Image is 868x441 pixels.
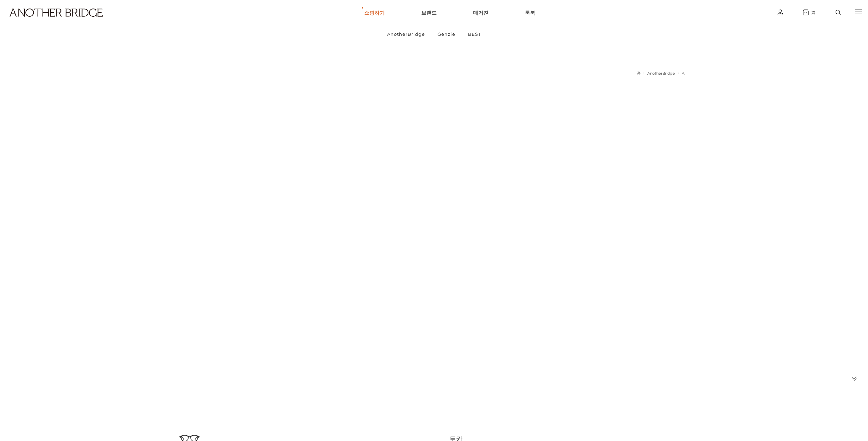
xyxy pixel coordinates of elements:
img: cart [778,10,783,15]
a: (0) [803,10,815,15]
a: logo [3,9,134,33]
a: AnotherBridge [647,71,675,76]
a: AnotherBridge [381,25,431,43]
span: (0) [809,10,815,15]
a: 룩북 [525,0,535,25]
a: 매거진 [473,0,488,25]
a: BEST [462,25,487,43]
a: Genzie [432,25,461,43]
img: search [836,10,841,15]
a: 브랜드 [421,0,437,25]
img: cart [803,10,809,15]
a: All [682,71,687,76]
a: 홈 [637,71,641,76]
a: 쇼핑하기 [364,0,385,25]
img: logo [10,9,103,17]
